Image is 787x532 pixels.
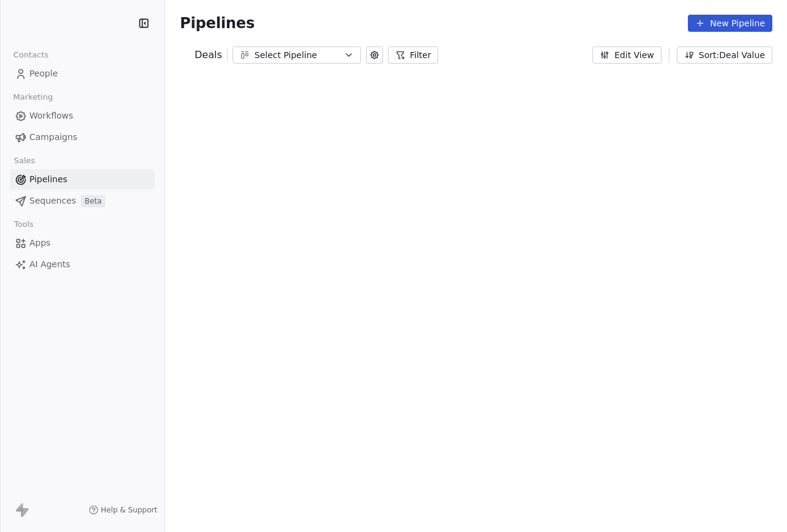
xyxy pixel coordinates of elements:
[10,233,155,253] a: Apps
[101,505,157,515] span: Help & Support
[10,169,155,190] a: Pipelines
[180,15,255,32] span: Pipelines
[8,46,54,64] span: Contacts
[29,237,51,249] span: Apps
[688,15,772,32] button: New Pipeline
[195,48,222,62] span: Deals
[10,64,155,84] a: People
[29,194,76,207] span: Sequences
[29,109,73,122] span: Workflows
[8,88,58,106] span: Marketing
[29,258,70,271] span: AI Agents
[388,46,439,64] button: Filter
[10,254,155,275] a: AI Agents
[29,131,77,144] span: Campaigns
[10,106,155,126] a: Workflows
[592,46,662,64] button: Edit View
[89,505,157,515] a: Help & Support
[29,173,67,186] span: Pipelines
[29,67,58,80] span: People
[10,191,155,211] a: SequencesBeta
[9,215,39,234] span: Tools
[10,127,155,147] a: Campaigns
[255,49,339,62] div: Select Pipeline
[677,46,772,64] button: Sort: Deal Value
[9,152,40,170] span: Sales
[81,195,105,207] span: Beta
